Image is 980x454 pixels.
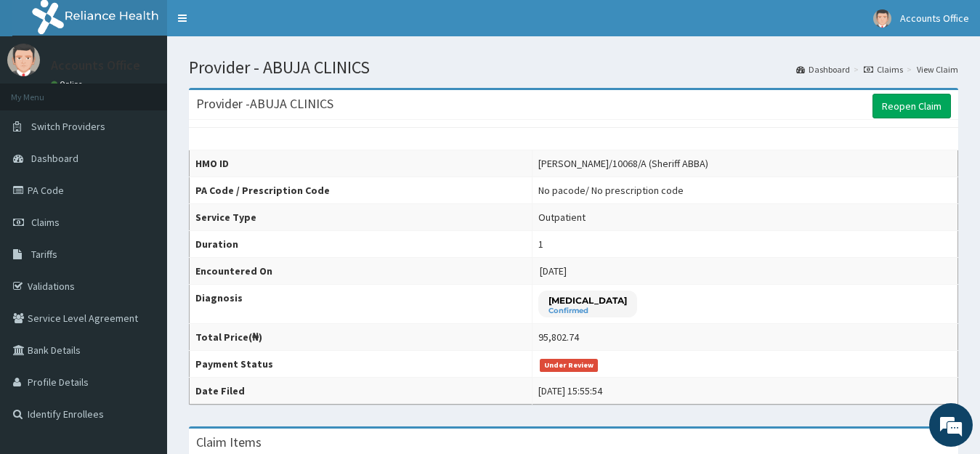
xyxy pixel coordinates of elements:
th: Date Filed [190,378,532,405]
th: PA Code / Prescription Code [190,177,532,204]
th: Duration [190,231,532,258]
a: Reopen Claim [872,94,951,118]
span: Under Review [540,359,599,372]
a: Online [51,79,86,89]
p: [MEDICAL_DATA] [548,294,627,307]
th: Diagnosis [190,285,532,324]
p: Accounts Office [51,59,140,72]
a: View Claim [917,63,958,76]
th: Service Type [190,204,532,231]
div: Outpatient [538,210,586,224]
h3: Claim Items [196,436,262,449]
h3: Provider - ABUJA CLINICS [196,97,333,110]
div: [DATE] 15:55:54 [538,384,602,398]
div: No pacode / No prescription code [538,183,684,198]
span: [DATE] [540,264,567,277]
span: Claims [31,216,60,229]
a: Dashboard [796,63,850,76]
div: 95,802.74 [538,330,579,344]
th: HMO ID [190,150,532,177]
th: Payment Status [190,351,532,378]
span: Tariffs [31,248,57,261]
a: Claims [864,63,903,76]
th: Encountered On [190,258,532,285]
th: Total Price(₦) [190,324,532,351]
h1: Provider - ABUJA CLINICS [189,58,958,77]
img: User Image [7,44,40,76]
img: User Image [873,9,891,28]
small: Confirmed [548,307,627,315]
div: 1 [538,237,543,251]
div: [PERSON_NAME]/10068/A (Sheriff ABBA) [538,156,708,171]
span: Dashboard [31,152,78,165]
span: Accounts Office [900,12,969,25]
span: Switch Providers [31,120,105,133]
